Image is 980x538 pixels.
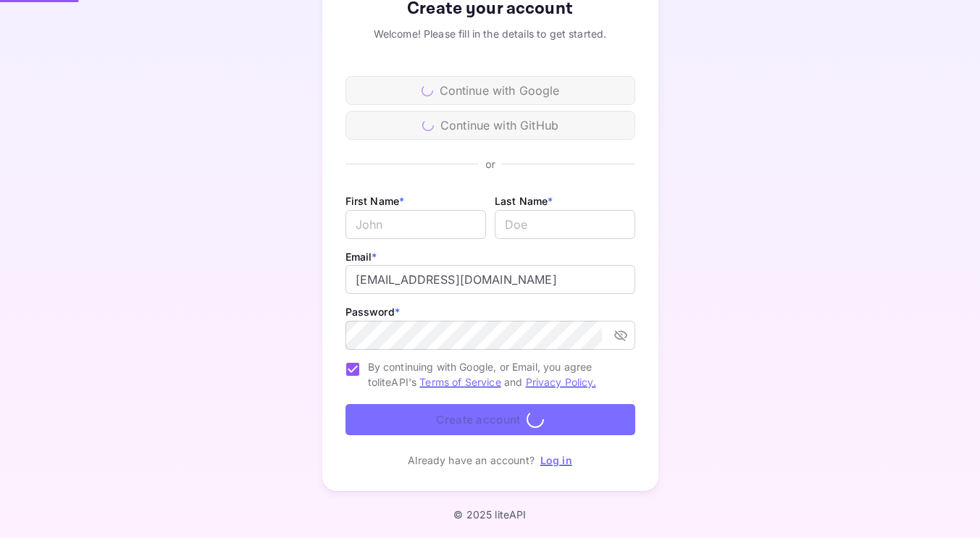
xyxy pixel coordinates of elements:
label: First Name [345,195,405,207]
input: johndoe@gmail.com [345,265,635,294]
a: Terms of Service [419,376,501,388]
label: Last Name [495,195,553,207]
a: Log in [540,454,572,466]
div: Continue with GitHub [345,111,635,140]
button: toggle password visibility [608,322,634,348]
label: Email [345,251,377,263]
input: John [345,210,486,239]
p: Already have an account? [408,453,535,468]
a: Privacy Policy. [526,376,596,388]
span: By continuing with Google, or Email, you agree to liteAPI's and [368,359,624,390]
p: © 2025 liteAPI [453,508,526,521]
input: Doe [495,210,635,239]
div: Welcome! Please fill in the details to get started. [345,26,635,41]
label: Password [345,306,400,318]
div: Continue with Google [345,76,635,105]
